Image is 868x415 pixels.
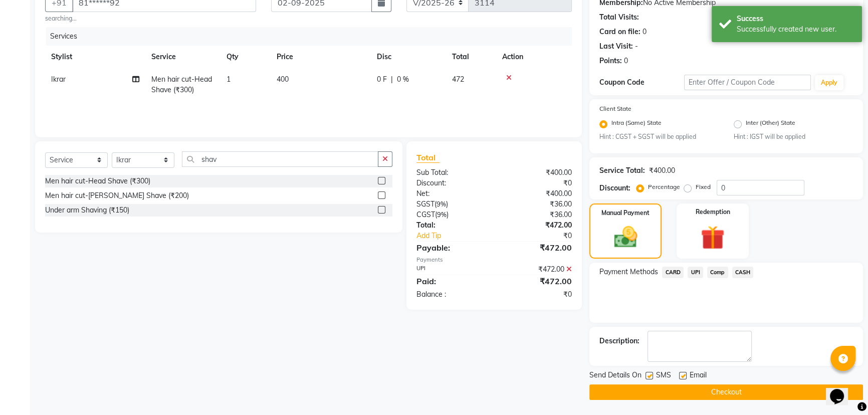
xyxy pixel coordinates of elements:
div: Net: [409,188,494,199]
div: ( ) [409,210,494,220]
th: Disc [371,46,446,68]
a: Add Tip [409,231,509,241]
div: ₹0 [494,178,579,188]
div: Points: [599,56,622,66]
div: Service Total: [599,165,645,176]
img: _cash.svg [607,224,644,250]
div: ₹400.00 [494,167,579,178]
span: 0 % [397,74,409,85]
span: 9% [437,211,447,219]
label: Client State [599,104,631,113]
span: Men hair cut-Head Shave (₹300) [151,75,212,94]
div: ₹400.00 [494,188,579,199]
th: Total [446,46,496,68]
span: 1 [227,75,231,84]
span: Email [690,370,707,382]
div: Last Visit: [599,41,633,52]
div: Under arm Shaving (₹150) [45,205,129,216]
span: Ikrar [51,75,66,84]
div: ₹36.00 [494,199,579,210]
small: Hint : IGST will be applied [734,132,853,141]
span: CARD [662,267,684,278]
span: 400 [277,75,289,84]
input: Search or Scan [182,151,378,167]
img: _gift.svg [693,223,732,253]
small: searching... [45,14,256,23]
iframe: chat widget [826,375,858,405]
label: Intra (Same) State [611,118,662,130]
div: - [635,41,638,52]
th: Price [271,46,371,68]
div: ( ) [409,199,494,210]
label: Manual Payment [601,209,649,218]
div: Payable: [409,242,494,254]
div: ₹472.00 [494,220,579,231]
div: Paid: [409,275,494,287]
label: Fixed [696,182,711,191]
div: Payments [416,256,572,264]
label: Redemption [696,207,730,217]
div: Services [46,27,579,46]
div: ₹0 [508,231,579,241]
div: Total: [409,220,494,231]
div: Successfully created new user. [737,24,854,35]
div: ₹472.00 [494,264,579,275]
span: | [391,74,393,85]
div: Men hair cut-[PERSON_NAME] Shave (₹200) [45,190,189,201]
th: Stylist [45,46,145,68]
div: 0 [642,27,646,37]
span: UPI [688,267,703,278]
span: Send Details On [589,370,641,382]
th: Qty [221,46,271,68]
button: Checkout [589,384,863,400]
span: SGST [416,199,435,209]
label: Percentage [648,182,680,191]
button: Apply [815,75,843,90]
div: Description: [599,336,639,346]
div: Balance : [409,289,494,300]
div: Coupon Code [599,77,684,88]
span: 9% [437,200,446,208]
span: Total [416,152,440,163]
span: CGST [416,210,435,219]
label: Inter (Other) State [746,118,795,130]
div: Men hair cut-Head Shave (₹300) [45,176,150,186]
span: 472 [452,75,464,84]
th: Service [145,46,221,68]
div: ₹400.00 [649,165,675,176]
div: Discount: [409,178,494,188]
div: UPI [409,264,494,275]
div: Discount: [599,183,630,193]
input: Enter Offer / Coupon Code [684,75,811,90]
div: ₹0 [494,289,579,300]
span: Comp [707,267,728,278]
div: ₹472.00 [494,275,579,287]
div: Success [737,14,854,24]
small: Hint : CGST + SGST will be applied [599,132,719,141]
th: Action [496,46,572,68]
div: ₹472.00 [494,242,579,254]
div: Sub Total: [409,167,494,178]
span: CASH [732,267,754,278]
div: ₹36.00 [494,210,579,220]
span: Payment Methods [599,267,658,277]
div: 0 [624,56,628,66]
div: Card on file: [599,27,640,37]
span: SMS [656,370,671,382]
span: 0 F [377,74,387,85]
div: Total Visits: [599,12,639,23]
